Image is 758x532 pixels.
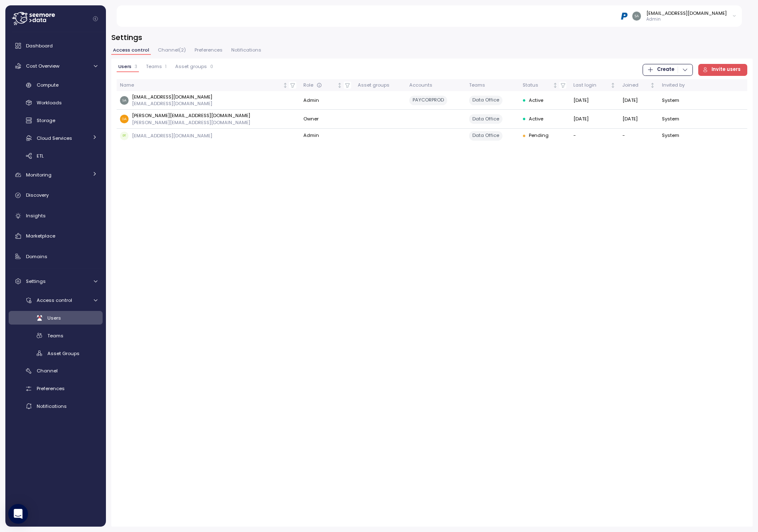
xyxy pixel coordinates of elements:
td: System [659,129,698,143]
a: Discovery [9,187,103,204]
span: Marketplace [26,233,55,239]
div: Joined [622,82,648,89]
div: Status [523,82,551,89]
div: Not sorted [610,82,616,88]
span: Notifications [231,48,261,52]
td: [DATE] [570,110,619,128]
span: Invite users [711,64,741,75]
div: PAYCORPROD [409,96,447,105]
button: Invite users [698,64,748,76]
p: [EMAIL_ADDRESS][DOMAIN_NAME] [132,94,212,100]
a: Preferences [9,382,103,395]
span: Storage [37,117,55,124]
td: System [659,110,698,128]
a: Storage [9,114,103,127]
span: Create [657,64,674,75]
div: Not sorted [650,82,655,88]
span: Discovery [26,192,49,198]
td: Admin [300,91,354,110]
a: Users [9,311,103,325]
td: - [619,129,659,143]
span: Notifications [37,403,67,410]
span: Active [529,115,543,123]
td: [DATE] [619,110,659,128]
img: d10b0d45a9e11124a6ce518f55499a10 [120,96,129,105]
span: Workloads [37,99,62,106]
p: [EMAIL_ADDRESS][DOMAIN_NAME] [132,100,212,107]
div: Asset groups [358,82,402,89]
span: Active [529,97,543,104]
td: - [570,129,619,143]
p: Admin [646,16,727,22]
span: Dashboard [26,42,53,49]
div: Role [303,82,336,89]
div: Invited by [662,82,695,89]
td: System [659,91,698,110]
p: 0 [210,64,213,70]
td: Admin [300,129,354,143]
span: Settings [26,278,46,285]
th: RoleNot sorted [300,79,354,91]
p: [EMAIL_ADDRESS][DOMAIN_NAME] [132,132,212,139]
p: [PERSON_NAME][EMAIL_ADDRESS][DOMAIN_NAME] [132,112,250,119]
span: Access control [113,48,149,52]
span: Access control [37,297,72,304]
span: Channel [37,367,58,374]
p: [PERSON_NAME][EMAIL_ADDRESS][DOMAIN_NAME] [132,119,250,126]
a: Cloud Services [9,131,103,145]
a: Monitoring [9,167,103,183]
span: Teams [47,332,63,339]
a: Insights [9,207,103,224]
span: DT [120,132,129,140]
div: Last login [573,82,609,89]
div: Not sorted [282,82,288,88]
span: Cost Overview [26,63,59,69]
td: [DATE] [619,91,659,110]
span: Preferences [195,48,223,52]
th: NameNot sorted [117,79,300,91]
a: Domains [9,248,103,265]
span: Cloud Services [37,135,72,141]
a: Teams [9,329,103,342]
th: Last loginNot sorted [570,79,619,91]
span: Asset Groups [47,350,80,357]
div: Name [120,82,281,89]
span: ETL [37,153,44,159]
span: Users [118,64,131,69]
a: Compute [9,78,103,92]
span: Preferences [37,385,65,392]
div: Teams [469,82,516,89]
span: Pending [529,132,549,139]
a: ETL [9,149,103,162]
img: 68b03c81eca7ebbb46a2a292.PNG [620,12,629,20]
div: Open Intercom Messenger [8,504,28,524]
a: Settings [9,273,103,290]
span: Users [47,315,61,321]
a: Access control [9,293,103,307]
span: Insights [26,212,46,219]
th: JoinedNot sorted [619,79,659,91]
span: Domains [26,253,47,260]
span: Monitoring [26,172,52,178]
a: Dashboard [9,38,103,54]
button: Create [643,64,692,76]
img: d10b0d45a9e11124a6ce518f55499a10 [632,12,641,20]
span: Asset groups [175,64,207,69]
td: [DATE] [570,91,619,110]
div: Data Office [469,114,502,124]
th: StatusNot sorted [519,79,570,91]
button: Collapse navigation [90,16,101,22]
img: 48afdbe2e260b3f1599ee2f418cb8277 [120,115,129,123]
div: Accounts [409,82,462,89]
h3: Settings [111,32,753,42]
span: Teams [146,64,162,69]
div: Not sorted [337,82,343,88]
td: Owner [300,110,354,128]
div: Data Office [469,96,502,105]
p: 3 [135,64,137,70]
p: 1 [165,64,167,70]
a: Workloads [9,96,103,110]
div: Not sorted [552,82,558,88]
a: Asset Groups [9,346,103,360]
div: [EMAIL_ADDRESS][DOMAIN_NAME] [646,10,727,16]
